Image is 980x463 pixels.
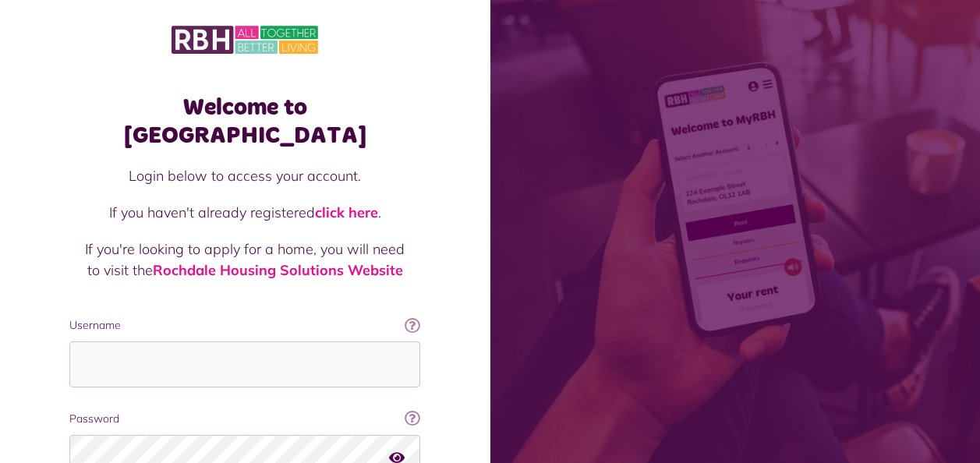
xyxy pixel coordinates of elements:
a: click here [315,203,378,221]
p: Login below to access your account. [85,165,405,186]
img: MyRBH [172,23,318,56]
label: Password [69,411,420,427]
a: Rochdale Housing Solutions Website [153,261,403,279]
h1: Welcome to [GEOGRAPHIC_DATA] [69,94,420,150]
p: If you're looking to apply for a home, you will need to visit the [85,239,405,281]
p: If you haven't already registered . [85,202,405,223]
label: Username [69,317,420,334]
